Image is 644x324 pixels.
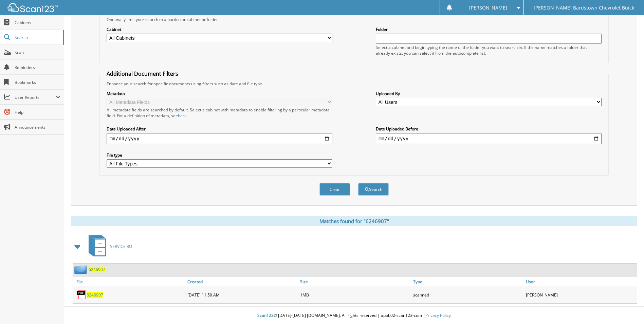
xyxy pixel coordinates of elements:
[298,288,411,302] div: 1MB
[411,277,524,286] a: Type
[15,35,59,40] span: Search
[376,91,602,96] label: Uploaded By
[107,91,332,96] label: Metadata
[15,20,60,25] span: Cabinets
[376,44,602,56] div: Select a cabinet and begin typing the name of the folder you want to search in. If the name match...
[358,183,389,196] button: Search
[103,17,605,22] div: Optionally limit your search to a particular cabinet or folder
[103,70,182,77] legend: Additional Document Filters
[73,277,186,286] a: File
[469,6,507,10] span: [PERSON_NAME]
[89,267,105,272] a: 6246907
[376,26,602,32] label: Folder
[87,292,103,298] a: 6246907
[15,94,56,100] span: User Reports
[107,26,332,32] label: Cabinet
[376,126,602,132] label: Date Uploaded Before
[15,79,60,85] span: Bookmarks
[7,3,58,12] img: scan123-logo-white.svg
[110,244,132,249] span: SERVICE RO
[319,183,350,196] button: Clear
[107,152,332,158] label: File type
[425,312,451,318] a: Privacy Policy
[103,81,605,87] div: Enhance your search for specific documents using filters such as date and file type.
[186,277,298,286] a: Created
[85,233,132,260] a: SERVICE RO
[15,124,60,130] span: Announcements
[74,265,89,274] img: folder2.png
[107,126,332,132] label: Date Uploaded After
[186,288,298,302] div: [DATE] 11:50 AM
[524,288,637,302] div: [PERSON_NAME]
[178,113,187,119] a: here
[534,6,634,10] span: [PERSON_NAME] Bardstown Chevrolet Buick
[64,307,644,324] div: © [DATE]-[DATE] [DOMAIN_NAME]. All rights reserved | appb02-scan123-com |
[76,290,87,300] img: PDF.png
[411,288,524,302] div: scanned
[107,107,332,119] div: All metadata fields are searched by default. Select a cabinet with metadata to enable filtering b...
[107,133,332,144] input: start
[15,50,60,55] span: Scan
[71,216,637,226] div: Matches found for "6246907"
[524,277,637,286] a: User
[257,312,274,318] span: Scan123
[298,277,411,286] a: Size
[15,65,60,70] span: Reminders
[376,133,602,144] input: end
[15,109,60,115] span: Help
